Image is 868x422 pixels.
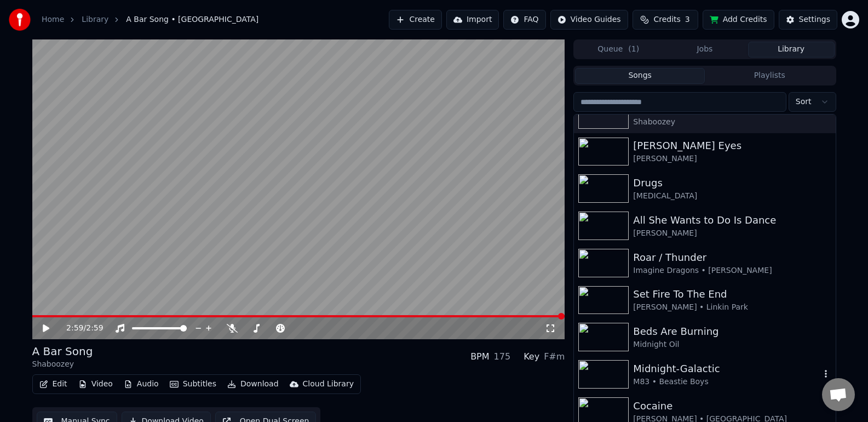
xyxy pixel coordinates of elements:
div: 175 [494,350,511,363]
span: Sort [796,96,812,107]
div: [PERSON_NAME] [633,228,831,239]
button: Playlists [705,68,835,84]
div: Set Fire To The End [633,287,831,302]
span: Credits [653,14,680,25]
button: Video Guides [550,10,628,30]
button: Settings [779,10,837,30]
button: Subtitles [165,377,221,392]
button: Jobs [662,42,748,58]
button: Add Credits [703,10,774,30]
div: / [66,323,93,334]
span: 3 [685,14,690,25]
div: Roar / Thunder [633,250,831,265]
button: Library [748,42,835,58]
div: Beds Are Burning [633,324,831,339]
button: Songs [575,68,705,84]
div: Key [524,350,539,363]
div: F#m [544,350,565,363]
button: Import [446,10,499,30]
button: Download [223,377,283,392]
button: Video [74,377,117,392]
span: ( 1 ) [628,44,639,55]
button: Edit [35,377,72,392]
span: 2:59 [86,323,103,334]
div: Midnight-Galactic [633,361,820,377]
div: Cocaine [633,398,831,414]
div: Shaboozey [633,117,831,128]
div: BPM [470,350,489,363]
div: [PERSON_NAME] • Linkin Park [633,302,831,313]
div: M83 • Beastie Boys [633,377,820,387]
div: [PERSON_NAME] Eyes [633,138,831,153]
div: [MEDICAL_DATA] [633,191,831,202]
button: Audio [119,377,163,392]
div: Cloud Library [303,379,354,390]
div: [PERSON_NAME] [633,153,831,164]
div: A Bar Song [32,344,93,359]
div: Shaboozey [32,359,93,370]
button: Create [389,10,442,30]
a: Home [42,14,64,25]
div: Midnight Oil [633,339,831,350]
button: Credits3 [633,10,698,30]
div: Drugs [633,175,831,191]
button: FAQ [503,10,545,30]
div: All She Wants to Do Is Dance [633,213,831,228]
a: Open chat [822,378,855,411]
div: Imagine Dragons • [PERSON_NAME] [633,265,831,276]
img: youka [9,9,31,31]
div: Settings [799,14,830,25]
nav: breadcrumb [42,14,258,25]
span: A Bar Song • [GEOGRAPHIC_DATA] [126,14,258,25]
a: Library [82,14,108,25]
button: Queue [575,42,662,58]
span: 2:59 [66,323,83,334]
